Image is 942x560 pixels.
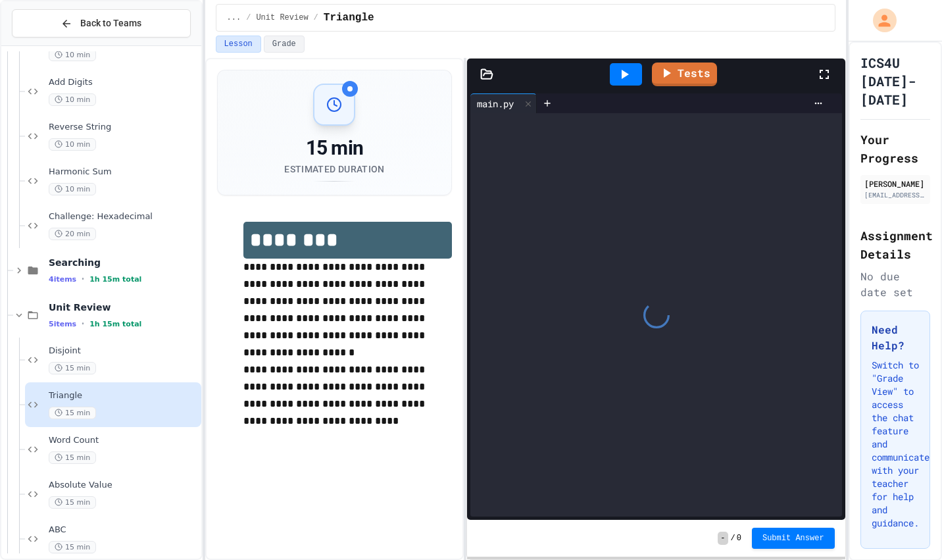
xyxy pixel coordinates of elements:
[872,322,919,353] h3: Need Help?
[284,163,384,176] div: Estimated Duration
[872,359,919,530] p: Switch to "Grade View" to access the chat feature and communicate with your teacher for help and ...
[49,77,199,88] span: Add Digits
[49,524,199,536] span: ABC
[49,138,96,151] span: 10 min
[860,226,930,263] h2: Assignment Details
[82,318,84,329] span: •
[49,228,96,240] span: 20 min
[49,257,199,268] span: Searching
[731,533,735,544] span: /
[80,16,141,30] span: Back to Teams
[264,36,305,53] button: Grade
[49,435,199,446] span: Word Count
[49,480,199,491] span: Absolute Value
[762,533,824,544] span: Submit Answer
[256,13,308,23] span: Unit Review
[284,136,384,160] div: 15 min
[752,528,835,549] button: Submit Answer
[49,451,96,464] span: 15 min
[470,93,537,113] div: main.py
[49,275,76,284] span: 4 items
[49,183,96,195] span: 10 min
[49,211,199,222] span: Challenge: Hexadecimal
[49,122,199,133] span: Reverse String
[652,63,717,86] a: Tests
[49,93,96,106] span: 10 min
[864,190,926,200] div: [EMAIL_ADDRESS][DOMAIN_NAME]
[864,178,926,190] div: [PERSON_NAME]
[49,496,96,509] span: 15 min
[860,53,930,109] h1: ICS4U [DATE]-[DATE]
[49,49,96,61] span: 10 min
[718,532,728,545] span: -
[49,345,199,357] span: Disjoint
[82,274,84,284] span: •
[860,130,930,167] h2: Your Progress
[89,320,141,328] span: 1h 15m total
[49,320,76,328] span: 5 items
[49,301,199,313] span: Unit Review
[49,390,199,401] span: Triangle
[12,9,191,38] button: Back to Teams
[49,541,96,553] span: 15 min
[859,5,900,36] div: My Account
[246,13,251,23] span: /
[89,275,141,284] span: 1h 15m total
[324,10,374,26] span: Triangle
[49,407,96,419] span: 15 min
[470,97,520,111] div: main.py
[227,13,241,23] span: ...
[860,268,930,300] div: No due date set
[737,533,741,544] span: 0
[314,13,318,23] span: /
[49,362,96,374] span: 15 min
[49,166,199,178] span: Harmonic Sum
[216,36,261,53] button: Lesson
